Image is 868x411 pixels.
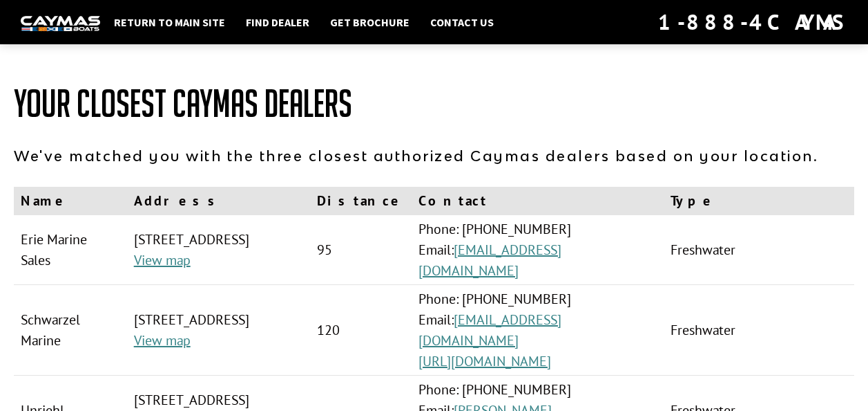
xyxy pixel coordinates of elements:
a: Find Dealer [239,13,316,31]
th: Address [127,187,311,215]
th: Distance [310,187,412,215]
a: [URL][DOMAIN_NAME] [418,352,551,370]
p: We've matched you with the three closest authorized Caymas dealers based on your location. [14,145,854,166]
a: Get Brochure [323,13,416,31]
td: Freshwater [664,285,854,376]
a: [EMAIL_ADDRESS][DOMAIN_NAME] [418,241,561,280]
td: Freshwater [664,215,854,285]
td: [STREET_ADDRESS] [127,285,311,376]
td: [STREET_ADDRESS] [127,215,311,285]
td: Phone: [PHONE_NUMBER] Email: [412,285,663,376]
td: Erie Marine Sales [14,215,127,285]
th: Name [14,187,127,215]
a: View map [134,331,191,349]
th: Type [664,187,854,215]
a: Contact Us [423,13,501,31]
a: Return to main site [107,13,232,31]
td: 95 [310,215,412,285]
th: Contact [412,187,663,215]
a: [EMAIL_ADDRESS][DOMAIN_NAME] [418,311,561,349]
h1: Your Closest Caymas Dealers [14,83,854,125]
a: View map [134,251,191,269]
img: white-logo-c9c8dbefe5ff5ceceb0f0178aa75bf4bb51f6bca0971e226c86eb53dfe498488.png [21,16,100,30]
td: Phone: [PHONE_NUMBER] Email: [412,215,663,285]
div: 1-888-4CAYMAS [658,7,847,37]
td: 120 [310,285,412,376]
td: Schwarzel Marine [14,285,127,376]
